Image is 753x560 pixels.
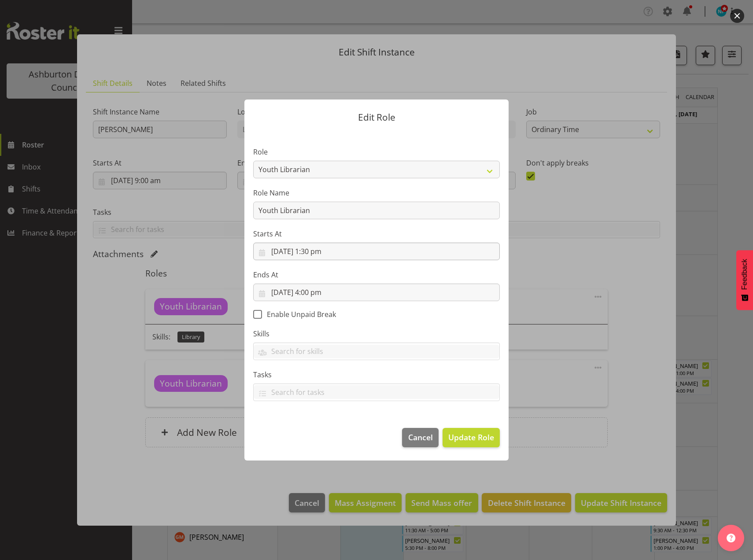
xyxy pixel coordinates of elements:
p: Edit Role [253,113,500,122]
img: help-xxl-2.png [727,534,735,542]
label: Ends At [253,269,500,280]
input: Click to select... [253,243,500,260]
button: Feedback - Show survey [736,250,753,310]
input: Search for skills [254,345,499,358]
label: Skills [253,328,500,339]
label: Starts At [253,228,500,239]
span: Enable Unpaid Break [262,310,336,319]
label: Role [253,147,500,157]
span: Cancel [408,431,433,443]
label: Role Name [253,188,500,198]
label: Tasks [253,369,500,380]
button: Cancel [402,428,438,447]
input: Search for tasks [254,385,499,399]
span: Update Role [448,431,494,443]
input: Click to select... [253,284,500,301]
span: Feedback [741,259,749,290]
button: Update Role [443,428,500,447]
input: E.g. Waiter 1 [253,202,500,219]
